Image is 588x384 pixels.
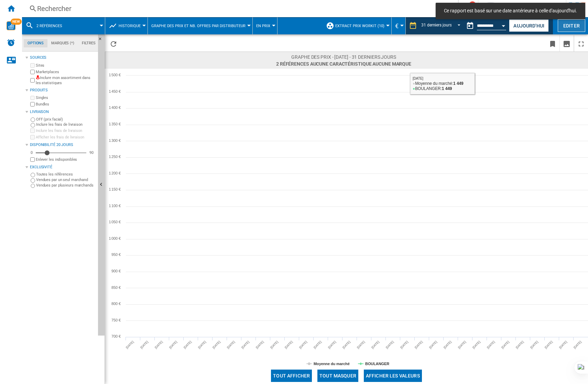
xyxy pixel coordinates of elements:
[36,17,69,34] button: 2 références
[109,187,121,191] tspan: 1 150 €
[111,302,121,306] tspan: 800 €
[111,318,121,322] tspan: 750 €
[335,24,384,28] span: Extract Prix Workit (10)
[544,340,553,349] tspan: [DATE]
[256,17,274,34] div: En prix
[98,34,105,336] button: Masquer
[109,204,121,208] tspan: 1 100 €
[271,370,312,382] button: Tout afficher
[109,171,121,175] tspan: 1 200 €
[30,96,35,100] input: Singles
[365,362,389,366] tspan: BOULANGER
[11,19,22,25] span: NEW
[284,340,293,349] tspan: [DATE]
[30,88,95,93] div: Produits
[30,63,35,68] input: Sites
[30,102,35,106] input: Bundles
[24,39,47,47] md-tab-item: Options
[36,95,95,100] label: Singles
[36,183,95,188] label: Vendues par plusieurs marchands
[342,340,351,349] tspan: [DATE]
[313,340,322,349] tspan: [DATE]
[36,63,95,68] label: Sites
[151,17,249,34] button: Graphe des prix et nb. offres par distributeur
[385,340,394,349] tspan: [DATE]
[119,24,141,28] span: Historique
[125,340,134,349] tspan: [DATE]
[36,177,95,182] label: Vendues par un seul marchand
[472,340,481,349] tspan: [DATE]
[428,340,438,349] tspan: [DATE]
[98,34,106,47] button: Masquer
[356,340,366,349] tspan: [DATE]
[395,17,402,34] button: €
[574,35,588,52] button: Plein écran
[109,89,121,93] tspan: 1 450 €
[168,340,178,349] tspan: [DATE]
[256,24,270,28] span: En prix
[30,55,95,60] div: Sources
[558,340,568,349] tspan: [DATE]
[31,123,35,127] input: Inclure les frais de livraison
[111,269,121,273] tspan: 900 €
[498,19,510,31] button: Open calendar
[36,102,95,107] label: Bundles
[140,340,149,349] tspan: [DATE]
[558,19,585,32] button: Editer
[395,22,399,30] span: €
[37,4,440,13] div: Rechercher
[109,138,121,143] tspan: 1 300 €
[109,220,121,224] tspan: 1 050 €
[109,17,144,34] div: Historique
[107,35,120,52] button: Recharger
[47,39,78,47] md-tab-item: Marques (*)
[7,21,15,30] img: wise-card.svg
[463,19,477,33] button: md-calendar
[371,340,380,349] tspan: [DATE]
[392,17,406,34] md-menu: Currency
[212,340,221,349] tspan: [DATE]
[530,340,539,349] tspan: [DATE]
[443,340,452,349] tspan: [DATE]
[364,370,422,382] button: Afficher les valeurs
[509,19,549,32] button: Aujourd'hui
[30,109,95,115] div: Livraison
[88,150,95,155] div: 90
[197,340,207,349] tspan: [DATE]
[30,128,35,133] input: Inclure les frais de livraison
[36,149,86,156] md-slider: Disponibilité
[317,370,358,382] button: Tout masquer
[31,117,35,122] input: OFF (prix facial)
[30,157,35,162] input: Afficher les frais de livraison
[109,73,121,77] tspan: 1 500 €
[400,340,409,349] tspan: [DATE]
[546,35,559,52] button: Créer un favoris
[270,340,279,349] tspan: [DATE]
[119,17,144,34] button: Historique
[421,20,463,32] md-select: REPORTS.WIZARD.STEPS.REPORT.STEPS.REPORT_OPTIONS.PERIOD: 31 derniers jours
[314,362,350,366] tspan: Moyenne du marché
[183,340,192,349] tspan: [DATE]
[29,150,34,155] div: 0
[36,128,95,133] label: Inclure les frais de livraison
[111,334,121,338] tspan: 700 €
[36,135,95,140] label: Afficher les frais de livraison
[36,75,40,79] img: mysite-not-bg-18x18.png
[414,340,423,349] tspan: [DATE]
[226,340,236,349] tspan: [DATE]
[151,24,246,28] span: Graphe des prix et nb. offres par distributeur
[31,178,35,183] input: Vendues par un seul marchand
[276,60,411,67] span: 2 références Aucune caractéristique Aucune marque
[111,252,121,257] tspan: 950 €
[7,38,15,47] img: alerts-logo.svg
[31,184,35,188] input: Vendues par plusieurs marchands
[463,17,508,34] div: Ce rapport est basé sur une date antérieure à celle d'aujourd'hui.
[241,340,250,349] tspan: [DATE]
[36,75,95,86] label: Inclure mon assortiment dans les statistiques
[31,173,35,177] input: Toutes les références
[30,76,35,85] input: Inclure mon assortiment dans les statistiques
[111,285,121,290] tspan: 850 €
[109,105,121,110] tspan: 1 400 €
